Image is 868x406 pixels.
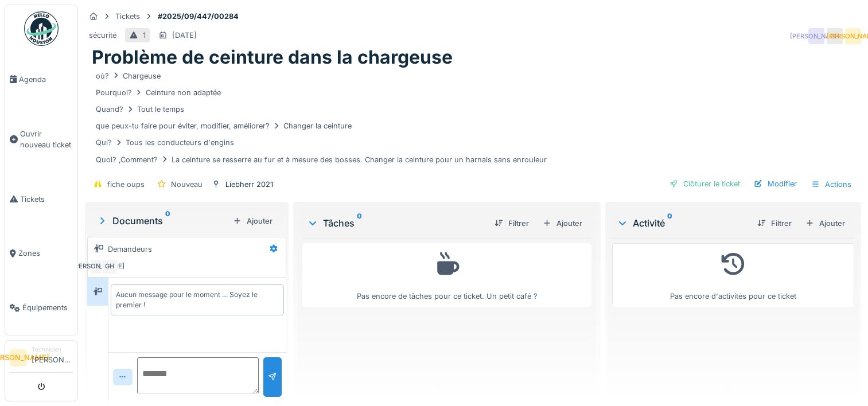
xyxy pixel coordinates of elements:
div: Filtrer [753,216,796,231]
div: GH [827,28,843,44]
a: Zones [5,227,77,281]
a: [PERSON_NAME] Technicien[PERSON_NAME] [10,345,73,373]
div: [DATE] [172,30,197,41]
div: Qui? Tous les conducteurs d'engins [96,137,234,148]
span: Ouvrir nouveau ticket [20,128,73,150]
div: Activité [617,216,748,230]
img: Badge_color-CXgf-gQk.svg [24,11,59,46]
span: Zones [18,248,73,259]
sup: 0 [357,216,362,230]
li: [PERSON_NAME] [32,345,73,370]
div: Liebherr 2021 [225,179,273,190]
span: Agenda [19,74,73,85]
a: Ouvrir nouveau ticket [5,107,77,172]
div: où? Chargeuse [96,71,161,81]
span: Équipements [22,302,73,313]
div: Quoi? ,Comment? La ceinture se resserre au fur et à mesure des bosses. Changer la ceinture pour u... [96,154,547,165]
a: Agenda [5,52,77,107]
div: [PERSON_NAME] [90,259,106,275]
div: 1 [143,30,146,41]
div: Pas encore d'activités pour ce ticket [620,248,847,302]
div: Pas encore de tâches pour ce ticket. Un petit café ? [310,248,584,302]
div: Modifier [749,176,801,192]
sup: 0 [165,214,170,228]
div: Ajouter [228,213,277,229]
div: Tâches [307,216,485,230]
div: Quand? Tout le temps [96,104,184,115]
div: Ajouter [538,216,587,231]
sup: 0 [667,216,672,230]
div: Clôturer le ticket [665,176,745,192]
div: Tickets [115,11,140,22]
div: [PERSON_NAME] [845,28,861,44]
div: fiche oups [107,179,145,190]
li: [PERSON_NAME] [10,349,27,366]
div: Ajouter [801,216,850,231]
a: Tickets [5,172,77,227]
div: Aucun message pour le moment … Soyez le premier ! [116,290,279,310]
div: que peux-tu faire pour éviter, modifier, améliorer? Changer la ceinture [96,120,352,131]
div: Pourquoi? Ceinture non adaptée [96,87,221,98]
strong: #2025/09/447/00284 [153,11,243,22]
div: sécurité [89,30,116,41]
div: Filtrer [490,216,534,231]
h1: Problème de ceinture dans la chargeuse [92,46,453,68]
div: [PERSON_NAME] [808,28,824,44]
div: GH [102,259,118,275]
span: Tickets [20,194,73,205]
div: Nouveau [171,179,203,190]
a: Équipements [5,280,77,335]
div: Actions [806,176,857,193]
div: Technicien [32,345,73,354]
div: Documents [96,214,228,228]
div: Demandeurs [108,244,152,255]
